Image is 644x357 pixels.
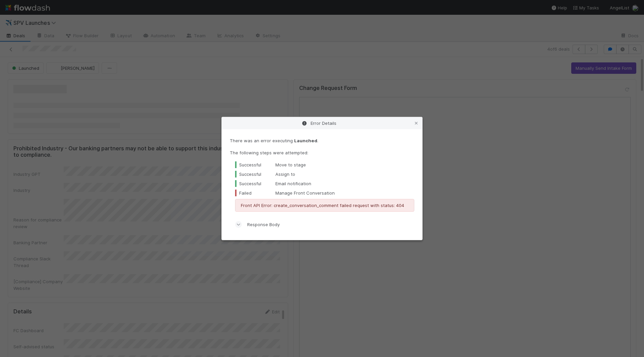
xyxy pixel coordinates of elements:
[294,138,317,143] strong: Launched
[235,180,414,187] div: Email notification
[235,161,414,168] div: Move to stage
[235,171,414,177] div: Assign to
[235,180,275,187] div: Successful
[235,190,414,196] div: Manage Front Conversation
[247,221,280,228] span: Response Body
[230,149,414,156] p: The following steps were attempted:
[241,202,409,209] p: Front API Error: create_conversation_comment failed request with status: 404
[222,117,422,129] div: Error Details
[235,161,275,168] div: Successful
[230,137,414,144] p: There was an error executing .
[235,190,275,196] div: Failed
[235,171,275,177] div: Successful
